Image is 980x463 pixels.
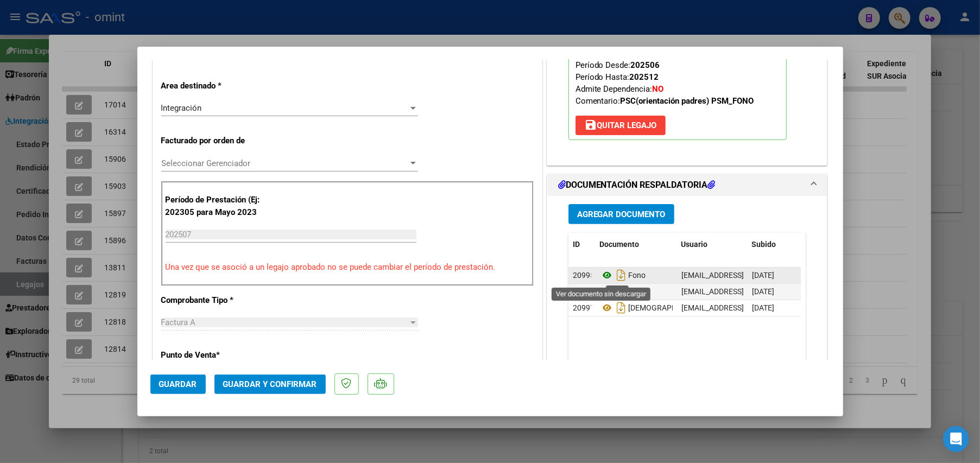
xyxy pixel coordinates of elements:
span: Seleccionar Gerenciador [161,158,408,168]
i: Descargar documento [614,283,628,300]
span: [EMAIL_ADDRESS][DOMAIN_NAME] - CATEPSI SRL [681,271,852,280]
h1: DOCUMENTACIÓN RESPALDATORIA [558,179,716,192]
span: Psc [600,287,641,296]
span: 20996 [573,287,595,296]
span: Guardar y Confirmar [223,379,317,389]
span: [EMAIL_ADDRESS][DOMAIN_NAME] - CATEPSI SRL [681,287,852,296]
p: Período de Prestación (Ej: 202305 para Mayo 2023 [166,194,275,218]
span: Factura A [161,318,196,327]
p: Una vez que se asoció a un legajo aprobado no se puede cambiar el período de prestación. [166,261,529,274]
div: DOCUMENTACIÓN RESPALDATORIA [547,196,827,421]
span: Comentario: [576,96,754,106]
span: [DATE] [752,303,774,312]
button: Guardar y Confirmar [214,375,326,394]
p: Comprobante Tipo * [161,294,273,307]
button: Quitar Legajo [576,116,666,135]
p: Punto de Venta [161,349,273,361]
span: 20995 [573,271,595,280]
button: Agregar Documento [568,204,674,224]
p: Area destinado * [161,80,273,92]
span: Subido [752,240,776,249]
div: Open Intercom Messenger [943,426,969,452]
button: Guardar [150,375,206,394]
span: Fono [600,271,646,280]
datatable-header-cell: ID [568,233,596,256]
mat-expansion-panel-header: DOCUMENTACIÓN RESPALDATORIA [547,174,827,196]
span: Quitar Legajo [584,120,657,130]
datatable-header-cell: Documento [596,233,677,256]
datatable-header-cell: Subido [748,233,802,256]
span: CUIL: Nombre y Apellido: Período Desde: Período Hasta: Admite Dependencia: [576,36,772,106]
strong: 202512 [630,72,659,82]
strong: 202506 [631,60,660,70]
span: [DEMOGRAPHIC_DATA] [600,303,707,312]
strong: NO [653,84,664,94]
span: Agregar Documento [577,210,666,219]
i: Descargar documento [614,299,628,316]
span: Usuario [681,240,708,249]
span: Documento [600,240,640,249]
span: 20997 [573,303,595,312]
span: [DATE] [752,287,774,296]
span: [EMAIL_ADDRESS][DOMAIN_NAME] - CATEPSI SRL [681,303,852,312]
mat-icon: save [584,118,597,131]
span: [DATE] [752,271,774,280]
datatable-header-cell: Usuario [677,233,748,256]
strong: PSC(orientación padres) PSM_FONO [621,96,754,106]
p: Facturado por orden de [161,135,273,147]
span: Integración [161,103,202,113]
i: Descargar documento [614,267,628,284]
span: ID [573,240,580,249]
span: Guardar [159,379,197,389]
